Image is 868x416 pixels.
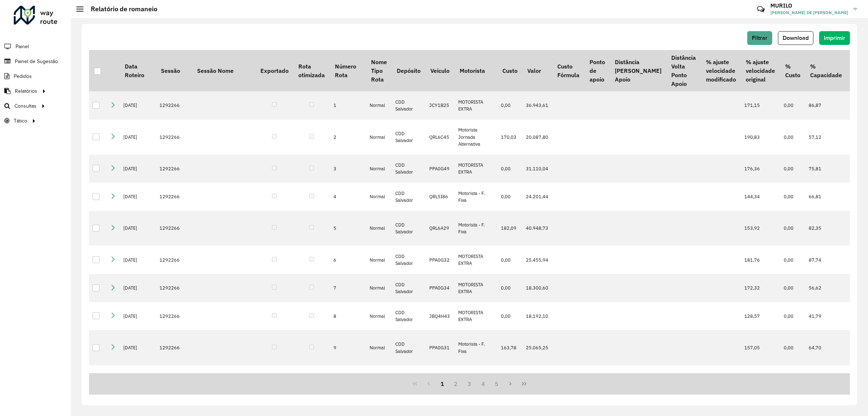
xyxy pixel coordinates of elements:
td: 0,00 [497,302,522,330]
td: MOTORISTA EXTRA [455,246,497,274]
td: PPA0G34 [426,274,455,302]
td: [DATE] [120,183,156,211]
td: 170,03 [497,120,522,155]
td: Motorista - F. Fixa [455,211,497,246]
td: Normal [366,274,392,302]
td: 0,00 [780,302,805,330]
td: Motorista - F. Fixa [455,330,497,365]
button: 1 [435,377,449,391]
td: CDD Salvador [392,365,425,407]
th: Ponto de apoio [584,50,610,91]
td: [DATE] [120,120,156,155]
td: 157,05 [741,330,780,365]
td: Motorista - F. Fixa [455,183,497,211]
td: OYD3C41 [426,365,455,407]
td: 1 [330,91,366,120]
td: 0,00 [780,120,805,155]
h2: Relatório de romaneio [84,5,157,13]
td: 3 [330,155,366,183]
td: [DATE] [120,274,156,302]
td: 144,34 [741,183,780,211]
td: 56,62 [805,274,847,302]
td: 66,81 [805,183,847,211]
td: 36.943,61 [522,91,552,120]
th: Depósito [392,50,425,91]
td: 4 [330,183,366,211]
td: Normal [366,330,392,365]
td: Normal [366,120,392,155]
td: 0,00 [497,274,522,302]
th: % ajuste velocidade original [741,50,780,91]
th: % ajuste velocidade modificado [701,50,741,91]
td: 25.455,94 [522,246,552,274]
td: PPA0G31 [426,330,455,365]
td: MOTORISTA EXTRA [455,91,497,120]
td: 41,79 [805,302,847,330]
td: 1292266 [156,274,192,302]
td: 176,36 [741,155,780,183]
td: Normal [366,246,392,274]
td: 1292266 [156,330,192,365]
td: 87,74 [805,246,847,274]
td: QRL6C45 [426,120,455,155]
td: Normal [366,155,392,183]
td: 65,88 [805,365,847,407]
h3: MURILO [770,2,848,9]
td: [DATE] [120,365,156,407]
td: 1292266 [156,246,192,274]
td: 75,81 [805,155,847,183]
th: Exportado [255,50,293,91]
th: Rota otimizada [293,50,329,91]
td: CDD Salvador [392,330,425,365]
td: 2 [330,120,366,155]
td: MOTORISTA EXTRA [455,302,497,330]
a: Contato Rápido [753,1,769,17]
td: 0,00 [780,274,805,302]
td: 64,70 [805,330,847,365]
td: 0,00 [780,155,805,183]
td: 22.343,27 [522,365,552,407]
th: Veículo [426,50,455,91]
span: Tático [14,117,27,125]
td: CDD Salvador [392,155,425,183]
th: Motorista [455,50,497,91]
td: 7 [330,274,366,302]
th: Distância [PERSON_NAME] Apoio [610,50,666,91]
td: 172,32 [741,274,780,302]
td: 0,00 [780,365,805,407]
td: PPA0G49 [426,155,455,183]
td: Motorista Jornada Alternativa [455,120,497,155]
th: Nome Tipo Rota [366,50,392,91]
td: 57,12 [805,120,847,155]
td: Normal [366,91,392,120]
th: % Custo [780,50,805,91]
td: [DATE] [120,91,156,120]
td: JBQ4H43 [426,302,455,330]
td: 163,78 [497,330,522,365]
span: Consultas [14,102,37,110]
button: Imprimir [819,31,850,45]
td: QRL6A29 [426,211,455,246]
span: Painel de Sugestão [15,58,58,65]
td: CDD Salvador [392,211,425,246]
td: [DATE] [120,302,156,330]
td: CDD Salvador [392,274,425,302]
th: Sessão Nome [192,50,255,91]
button: 4 [476,377,490,391]
td: QRL5I86 [426,183,455,211]
td: 8 [330,302,366,330]
td: MOTORISTA EXTRA [455,274,497,302]
span: Download [783,35,809,41]
th: Data Roteiro [120,50,156,91]
td: 31.110,04 [522,155,552,183]
td: 40.948,73 [522,211,552,246]
td: 1292266 [156,120,192,155]
td: 24.201,44 [522,183,552,211]
span: Painel [16,43,29,50]
td: 86,87 [805,91,847,120]
th: Custo Fórmula [552,50,584,91]
td: 0,00 [780,246,805,274]
span: [PERSON_NAME] DE [PERSON_NAME] [770,9,848,16]
button: Last Page [517,377,531,391]
button: 5 [490,377,504,391]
